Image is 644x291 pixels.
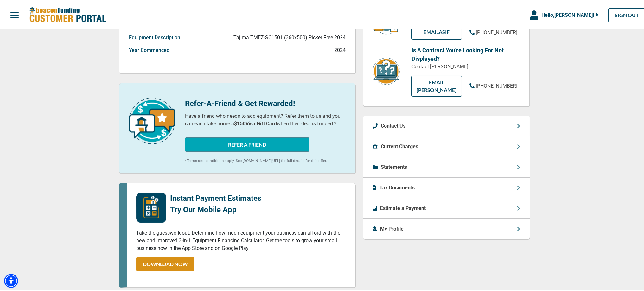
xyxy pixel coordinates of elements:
img: Beacon Funding Customer Portal Logo [29,6,106,22]
button: REFER A FRIEND [185,136,309,151]
b: $150 Visa Gift Card [234,120,277,126]
p: Take the guesswork out. Determine how much equipment your business can afford with the new and im... [136,228,346,251]
p: *Terms and conditions apply. See [DOMAIN_NAME][URL] for full details for this offer. [185,157,346,163]
p: Is A Contract You're Looking For Not Displayed? [411,45,520,62]
span: [PHONE_NUMBER] [476,28,517,35]
a: DOWNLOAD NOW [136,256,194,270]
p: Statements [381,162,407,170]
p: Contact [PERSON_NAME] [411,62,520,70]
p: Refer-A-Friend & Get Rewarded! [185,97,346,108]
p: Tax Documents [379,183,415,191]
a: EMAIL [PERSON_NAME] [411,75,462,96]
p: Try Our Mobile App [170,203,261,214]
p: Have a friend who needs to add equipment? Refer them to us and you can each take home a when thei... [185,111,346,127]
span: [PHONE_NUMBER] [476,82,517,88]
p: Instant Payment Estimates [170,192,261,203]
div: Accessibility Menu [4,273,18,287]
a: [PHONE_NUMBER] [469,28,517,35]
img: mobile-app-logo.png [136,192,166,222]
a: EMAILAsif [411,24,462,39]
img: refer-a-friend-icon.png [129,97,175,143]
p: Current Charges [381,142,418,149]
p: My Profile [380,224,404,232]
p: Contact Us [381,121,405,129]
p: Equipment Description [129,33,180,41]
a: [PHONE_NUMBER] [469,81,517,89]
span: Hello, [PERSON_NAME] ! [541,11,594,17]
img: contract-icon.png [372,56,400,85]
p: Estimate a Payment [380,204,426,211]
p: Year Commenced [129,46,169,53]
p: 2024 [334,46,346,53]
p: Tajima TMEZ-SC1501 (360x500) Picker Free 2024 [233,33,346,41]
